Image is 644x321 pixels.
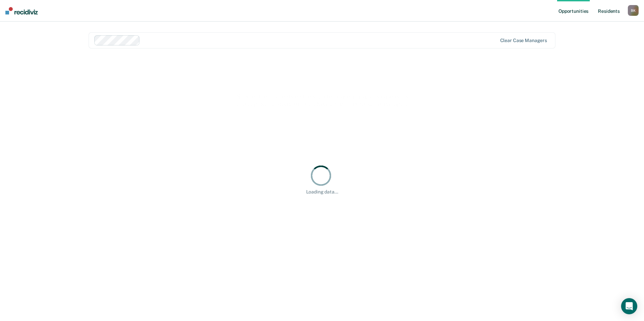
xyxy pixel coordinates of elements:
[5,7,38,14] img: Recidiviz
[628,5,639,16] div: B K
[621,298,637,314] div: Open Intercom Messenger
[500,38,547,43] div: Clear case managers
[628,5,639,16] button: BK
[306,189,338,195] div: Loading data...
